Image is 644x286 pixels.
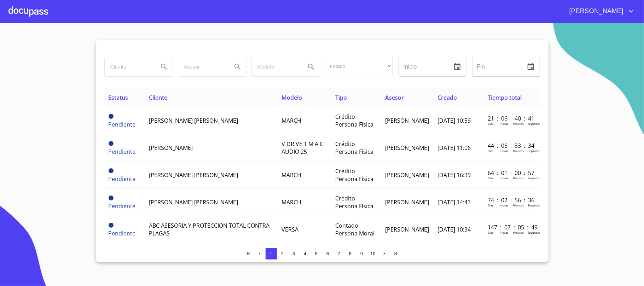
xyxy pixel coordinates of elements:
span: [DATE] 14:43 [437,198,471,206]
span: [DATE] 11:06 [437,144,471,152]
span: [DATE] 16:39 [437,171,471,179]
p: Horas [500,230,508,234]
span: Estatus [109,94,128,101]
button: account of current user [564,6,636,17]
span: [PERSON_NAME] [385,171,429,179]
span: Pendiente [109,175,136,183]
button: 6 [322,248,333,259]
span: Pendiente [109,121,136,128]
span: 5 [315,251,318,256]
span: Crédito Persona Física [335,140,373,156]
input: search [252,57,300,76]
span: MARCH [282,171,301,179]
p: Segundos [528,203,541,207]
span: 7 [338,251,340,256]
span: [PERSON_NAME] [564,6,627,17]
span: MARCH [282,198,301,206]
span: 10 [370,251,375,256]
p: Dias [488,149,493,153]
span: [PERSON_NAME] [149,144,193,152]
span: 4 [304,251,306,256]
p: Segundos [528,122,541,126]
span: V DRIVE T M A C AUDIO 25 [282,140,323,156]
span: 1 [270,251,272,256]
span: Pendiente [109,114,114,119]
input: search [178,57,226,76]
span: Tiempo total [488,94,522,101]
span: Cliente [149,94,167,101]
button: 10 [367,248,379,259]
button: 7 [333,248,345,259]
p: Dias [488,176,493,180]
p: Horas [500,122,508,126]
button: 1 [266,248,277,259]
span: [DATE] 10:59 [437,117,471,124]
span: 8 [349,251,352,256]
span: Contado Persona Moral [335,222,375,237]
div: ​ [325,57,393,76]
span: Crédito Persona Física [335,113,373,128]
span: Modelo [282,94,302,101]
span: [PERSON_NAME] [385,198,429,206]
button: 9 [356,248,367,259]
span: 3 [292,251,295,256]
span: Pendiente [109,229,136,237]
span: Pendiente [109,202,136,210]
span: 6 [326,251,329,256]
span: Pendiente [109,168,114,173]
p: Horas [500,176,508,180]
button: Search [229,58,246,75]
p: Minutos [513,149,524,153]
span: Tipo [335,94,347,101]
span: ABC ASESORIA Y PROTECCION TOTAL CONTRA PLAGAS [149,222,269,237]
p: 44 : 06 : 33 : 34 [488,142,535,150]
span: Creado [437,94,457,101]
span: [PERSON_NAME] [PERSON_NAME] [149,117,238,124]
span: VERSA [282,226,298,233]
p: Minutos [513,176,524,180]
p: Horas [500,149,508,153]
span: Crédito Persona Física [335,194,373,210]
span: [PERSON_NAME] [385,117,429,124]
p: Minutos [513,122,524,126]
p: 147 : 07 : 05 : 49 [488,223,535,231]
span: Pendiente [109,223,114,228]
p: Minutos [513,203,524,207]
p: Segundos [528,230,541,234]
button: 4 [300,248,311,259]
span: [PERSON_NAME] [PERSON_NAME] [149,171,238,179]
span: 9 [360,251,363,256]
button: Search [156,58,173,75]
span: [PERSON_NAME] [385,144,429,152]
button: 8 [345,248,356,259]
span: MARCH [282,117,301,124]
p: Segundos [528,176,541,180]
span: Asesor [385,94,404,101]
button: 3 [288,248,300,259]
p: Horas [500,203,508,207]
p: 21 : 06 : 40 : 41 [488,115,535,122]
p: Segundos [528,149,541,153]
span: 2 [281,251,284,256]
input: search [105,57,153,76]
p: Dias [488,230,493,234]
span: [DATE] 10:34 [437,226,471,233]
button: 2 [277,248,288,259]
span: Crédito Persona Física [335,167,373,183]
span: Pendiente [109,141,114,146]
button: Search [303,58,320,75]
p: 74 : 02 : 56 : 36 [488,196,535,204]
span: [PERSON_NAME] [PERSON_NAME] [149,198,238,206]
p: Dias [488,122,493,126]
p: Minutos [513,230,524,234]
button: 5 [311,248,322,259]
span: Pendiente [109,195,114,200]
p: Dias [488,203,493,207]
span: [PERSON_NAME] [385,226,429,233]
span: Pendiente [109,148,136,156]
p: 64 : 01 : 00 : 57 [488,169,535,177]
